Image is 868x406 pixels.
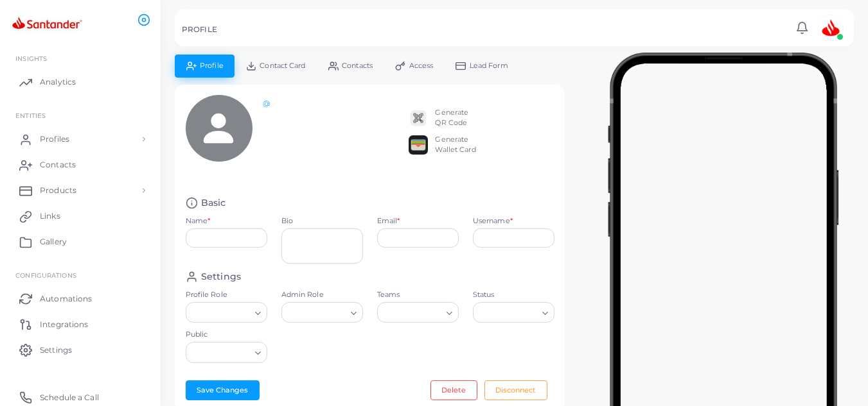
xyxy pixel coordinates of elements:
[201,271,241,283] h4: Settings
[40,133,69,145] span: Profiles
[40,392,99,403] span: Schedule a Call
[40,293,92,305] span: Automations
[201,197,226,209] h4: Basic
[186,302,267,323] div: Search for option
[40,76,76,88] span: Analytics
[40,319,88,330] span: Integrations
[379,306,441,320] input: Search for option
[182,25,217,34] h5: PROFILE
[10,69,151,95] a: Analytics
[40,185,76,196] span: Products
[435,108,468,128] div: Generate QR Code
[15,271,76,279] span: Configurations
[281,290,363,300] label: Admin Role
[15,112,46,119] span: ENTITIES
[40,236,67,248] span: Gallery
[15,55,47,62] span: INSIGHTS
[377,216,400,226] label: Email
[191,306,250,320] input: Search for option
[40,344,72,356] span: Settings
[10,126,151,152] a: Profiles
[409,108,428,128] img: qr2.png
[263,99,270,108] a: @
[377,302,459,323] div: Search for option
[473,302,554,323] div: Search for option
[10,178,151,203] a: Products
[186,290,267,300] label: Profile Role
[409,62,434,69] span: Access
[10,203,151,229] a: Links
[484,380,547,400] button: Disconnect
[470,62,508,69] span: Lead Form
[430,380,477,400] button: Delete
[186,330,267,340] label: Public
[287,306,346,320] input: Search for option
[814,15,847,40] a: avatar
[479,306,537,320] input: Search for option
[186,342,267,362] div: Search for option
[10,337,151,362] a: Settings
[409,135,428,155] img: apple-wallet.png
[473,290,554,300] label: Status
[40,210,60,222] span: Links
[186,216,211,226] label: Name
[818,15,844,40] img: avatar
[435,135,475,155] div: Generate Wallet Card
[10,229,151,255] a: Gallery
[40,159,76,171] span: Contacts
[260,62,305,69] span: Contact Card
[473,216,513,226] label: Username
[281,302,363,323] div: Search for option
[191,346,250,360] input: Search for option
[342,62,373,69] span: Contacts
[186,380,260,400] button: Save Changes
[281,216,363,226] label: Bio
[377,290,459,300] label: Teams
[200,62,224,69] span: Profile
[10,285,151,311] a: Automations
[10,152,151,178] a: Contacts
[12,12,83,36] img: logo
[10,311,151,337] a: Integrations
